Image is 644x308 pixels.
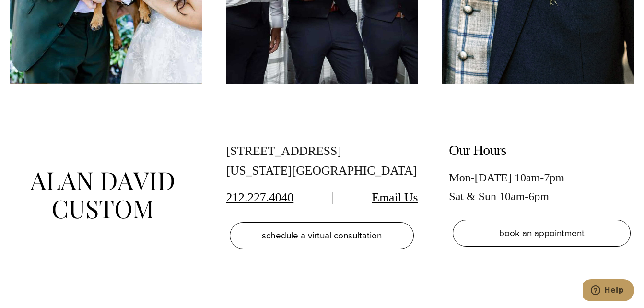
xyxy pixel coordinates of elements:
[583,279,634,303] iframe: Opens a widget where you can chat to one of our agents
[230,222,414,249] a: schedule a virtual consultation
[449,168,634,205] div: Mon-[DATE] 10am-7pm Sat & Sun 10am-6pm
[226,190,293,204] a: 212.227.4040
[449,142,634,159] h2: Our Hours
[226,142,418,181] div: [STREET_ADDRESS] [US_STATE][GEOGRAPHIC_DATA]
[453,220,631,247] a: book an appointment
[372,190,418,204] a: Email Us
[262,228,382,242] span: schedule a virtual consultation
[499,226,585,240] span: book an appointment
[30,172,174,219] img: alan david custom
